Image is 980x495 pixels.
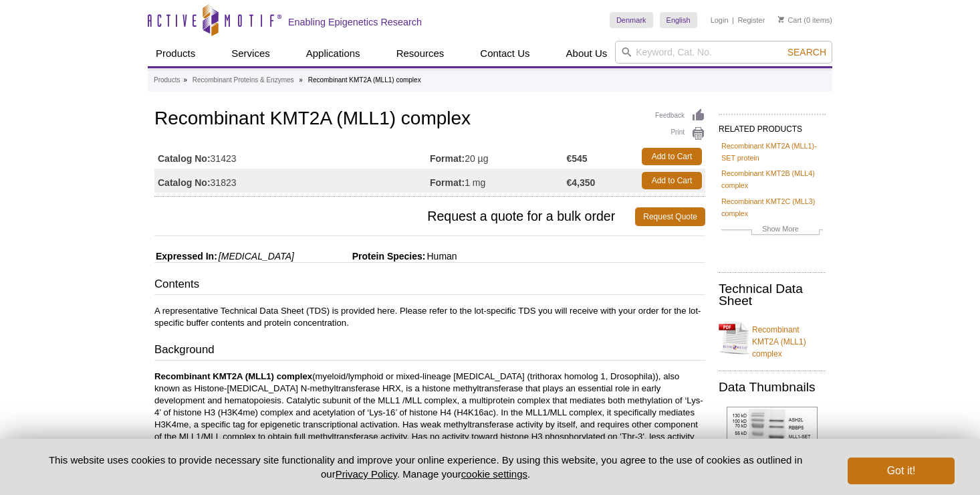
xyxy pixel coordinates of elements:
[721,140,823,164] a: Recombinant KMT2A (MLL1)-SET protein
[642,148,702,165] a: Add to Cart
[154,305,705,329] p: A representative Technical Data Sheet (TDS) is provided here. Please refer to the lot-specific TD...
[787,47,826,58] span: Search
[719,316,826,360] a: Recombinant KMT2A (MLL1) complex
[193,74,294,86] a: Recombinant Proteins & Enzymes
[732,12,734,28] li: |
[472,41,537,66] a: Contact Us
[154,371,705,467] p: (myeloid/lymphoid or mixed-lineage [MEDICAL_DATA] (trithorax homolog 1, Drosophila)), also known ...
[778,16,784,23] img: Your Cart
[154,276,705,295] h3: Contents
[299,76,303,84] li: »
[154,207,635,226] span: Request a quote for a bulk order
[288,16,422,28] h2: Enabling Epigenetics Research
[610,12,653,28] a: Denmark
[154,169,430,193] td: 31823
[388,41,453,66] a: Resources
[655,108,705,123] a: Feedback
[461,468,527,480] button: cookie settings
[558,41,616,66] a: About Us
[219,251,294,262] i: [MEDICAL_DATA]
[711,15,729,25] a: Login
[425,251,457,262] span: Human
[297,251,426,262] span: Protein Species:
[336,468,397,480] a: Privacy Policy
[158,177,211,189] strong: Catalog No:
[223,41,278,66] a: Services
[430,144,567,169] td: 20 µg
[154,144,430,169] td: 31423
[567,177,596,189] strong: €4,350
[158,153,211,165] strong: Catalog No:
[430,177,465,189] strong: Format:
[848,458,955,484] button: Got it!
[660,12,697,28] a: English
[567,153,588,165] strong: €545
[737,15,765,25] a: Register
[719,283,826,307] h2: Technical Data Sheet
[25,453,826,481] p: This website uses cookies to provide necessary site functionality and improve your online experie...
[719,381,826,393] h2: Data Thumbnails
[778,15,802,25] a: Cart
[778,12,832,28] li: (0 items)
[308,76,421,84] li: Recombinant KMT2A (MLL1) complex
[721,195,823,219] a: Recombinant KMT2C (MLL3) complex
[721,223,823,238] a: Show More
[783,46,830,58] button: Search
[148,41,203,66] a: Products
[154,342,705,361] h3: Background
[635,207,705,226] a: Request Quote
[719,114,826,138] h2: RELATED PRODUCTS
[642,172,702,189] a: Add to Cart
[615,41,832,64] input: Keyword, Cat. No.
[154,108,705,131] h1: Recombinant KMT2A (MLL1) complex
[183,76,187,84] li: »
[430,169,567,193] td: 1 mg
[154,371,312,381] strong: Recombinant KMT2A (MLL1) complex
[154,251,217,262] span: Expressed In:
[655,126,705,141] a: Print
[721,167,823,191] a: Recombinant KMT2B (MLL4) complex
[430,153,465,165] strong: Format:
[154,74,180,86] a: Products
[298,41,368,66] a: Applications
